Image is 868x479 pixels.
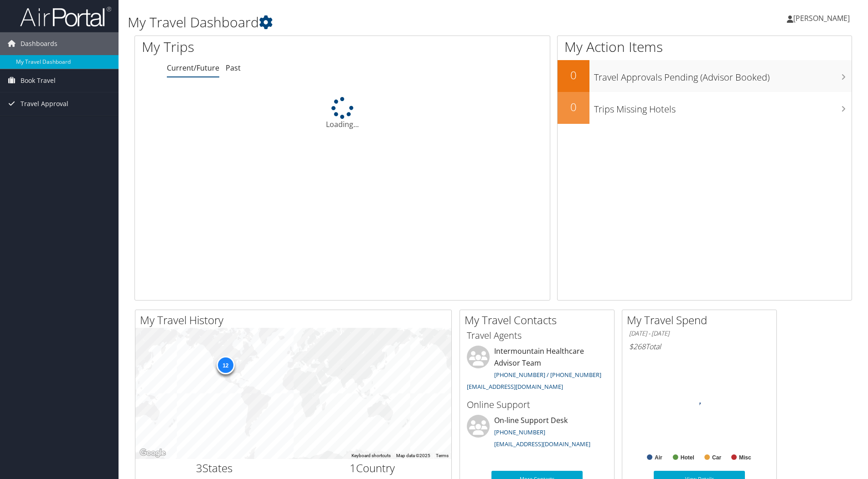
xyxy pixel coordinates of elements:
[135,97,550,130] div: Loading...
[467,398,607,411] h3: Online Support
[558,99,589,115] h2: 0
[462,346,612,394] li: Intermountain Healthcare Advisor Team
[21,32,57,55] span: Dashboards
[300,460,445,476] h2: Country
[167,63,219,73] a: Current/Future
[436,453,449,458] a: Terms (opens in new tab)
[467,382,563,391] a: [EMAIL_ADDRESS][DOMAIN_NAME]
[140,312,451,328] h2: My Travel History
[681,454,694,461] text: Hotel
[558,92,852,124] a: 0Trips Missing Hotels
[629,341,646,352] span: $268
[787,5,859,32] a: [PERSON_NAME]
[629,329,770,338] h6: [DATE] - [DATE]
[467,329,607,342] h3: Travel Agents
[350,460,356,475] span: 1
[142,37,370,56] h1: My Trips
[793,13,850,23] span: [PERSON_NAME]
[558,60,852,92] a: 0Travel Approvals Pending (Advisor Booked)
[20,6,111,27] img: airportal-logo.png
[558,37,852,56] h1: My Action Items
[494,371,601,379] a: [PHONE_NUMBER] / [PHONE_NUMBER]
[351,453,391,459] button: Keyboard shortcuts
[594,66,852,84] h3: Travel Approvals Pending (Advisor Booked)
[629,341,770,352] h6: Total
[739,454,751,461] text: Misc
[655,454,662,461] text: Air
[138,447,168,459] a: Open this area in Google Maps (opens a new window)
[142,460,287,476] h2: States
[128,13,615,32] h1: My Travel Dashboard
[462,415,612,452] li: On-line Support Desk
[627,312,776,328] h2: My Travel Spend
[138,447,168,459] img: Google
[558,67,589,83] h2: 0
[594,98,852,116] h3: Trips Missing Hotels
[21,92,68,115] span: Travel Approval
[494,428,545,436] a: [PHONE_NUMBER]
[465,312,614,328] h2: My Travel Contacts
[21,69,56,92] span: Book Travel
[196,460,202,475] span: 3
[396,453,430,458] span: Map data ©2025
[216,356,234,374] div: 12
[494,440,590,448] a: [EMAIL_ADDRESS][DOMAIN_NAME]
[226,63,241,73] a: Past
[712,454,721,461] text: Car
